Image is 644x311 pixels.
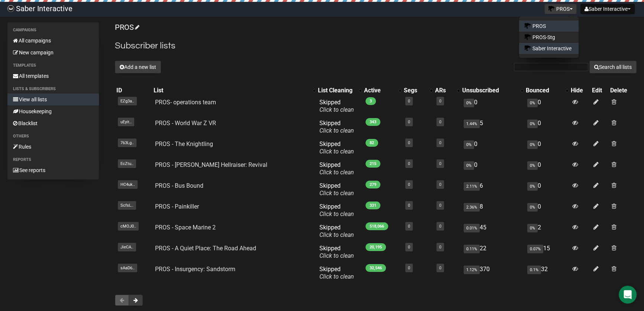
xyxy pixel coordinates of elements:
span: EZg3a.. [118,97,137,105]
span: 0% [464,99,474,107]
span: 0% [527,99,538,107]
div: ID [116,87,151,94]
a: PROS - The Knightling [155,140,213,147]
a: Blacklist [7,117,99,129]
a: 0 [408,203,410,208]
span: 331 [366,201,380,209]
th: Bounced: No sort applied, activate to apply an ascending sort [524,85,569,96]
a: Click to clean [319,148,354,155]
a: PROS - World War Z VR [155,120,216,127]
button: PROS [544,4,577,14]
a: All campaigns [7,35,99,47]
th: Hide: No sort applied, sorting is disabled [569,85,590,96]
div: Active [364,87,395,94]
td: 0 [524,158,569,179]
img: 1.png [525,45,531,51]
img: favicons [548,6,554,12]
span: ScfsL.. [118,201,136,210]
a: PROS - Insurgency: Sandstorm [155,266,235,273]
span: JieCA.. [118,243,136,251]
span: 0% [527,224,538,232]
span: Skipped [319,203,354,218]
a: 0 [408,120,410,124]
span: 0% [464,161,474,170]
a: New campaign [7,47,99,58]
a: Click to clean [319,190,354,197]
span: Skipped [319,182,354,197]
span: 0.1% [527,266,541,274]
a: Click to clean [319,273,354,280]
span: Skipped [319,140,354,155]
span: EcZtu.. [118,159,136,168]
a: View all lists [7,93,99,105]
a: Click to clean [319,210,354,218]
span: Skipped [319,120,354,134]
a: Rules [7,141,99,153]
span: 518,066 [366,222,388,230]
td: 0 [461,96,524,117]
a: PROS - A Quiet Place: The Road Ahead [155,245,256,252]
th: ARs: No sort applied, activate to apply an ascending sort [434,85,461,96]
a: 0 [439,224,441,229]
span: 343 [366,118,380,126]
td: 0 [524,137,569,158]
div: List [154,87,309,94]
td: 0 [461,137,524,158]
div: List Cleaning [318,87,355,94]
a: Saber Interactive [519,43,579,54]
div: Unsubscribed [462,87,517,94]
a: PROS - Space Marine 2 [155,224,216,231]
th: Edit: No sort applied, sorting is disabled [590,85,609,96]
div: ARs [435,87,454,94]
span: Skipped [319,245,354,259]
a: PROS - Painkiller [155,203,199,210]
li: Templates [7,61,99,70]
div: Segs [404,87,426,94]
img: ec1bccd4d48495f5e7d53d9a520ba7e5 [7,5,14,12]
span: 215 [366,160,380,168]
a: All templates [7,70,99,82]
th: Unsubscribed: No sort applied, activate to apply an ascending sort [461,85,524,96]
span: 82 [366,139,378,147]
a: 0 [408,224,410,229]
td: 6 [461,179,524,200]
a: 0 [408,245,410,250]
li: Reports [7,155,99,164]
td: 0 [524,179,569,200]
a: PROS [115,23,138,32]
span: Skipped [319,99,354,113]
th: List: No sort applied, activate to apply an ascending sort [152,85,316,96]
h2: Subscriber lists [115,39,637,53]
span: 20,195 [366,243,386,251]
span: 0% [527,161,538,170]
span: 0% [464,140,474,149]
span: 0% [527,140,538,149]
span: Skipped [319,266,354,280]
span: cMOJ0.. [118,222,139,231]
a: 0 [439,182,441,187]
td: 0 [524,200,569,221]
a: PROS-Stg [519,32,579,43]
a: 0 [408,266,410,270]
span: 0.11% [464,245,480,253]
a: Click to clean [319,106,354,113]
span: 763Lg.. [118,139,136,147]
li: Campaigns [7,26,99,35]
span: 0.01% [464,224,480,232]
th: List Cleaning: No sort applied, activate to apply an ascending sort [316,85,363,96]
a: PROS - [PERSON_NAME] Hellraiser: Revival [155,161,267,168]
th: ID: No sort applied, sorting is disabled [115,85,152,96]
span: Skipped [319,161,354,176]
td: 370 [461,263,524,283]
span: 0.07% [527,245,543,253]
div: Bounced [526,87,562,94]
li: Others [7,132,99,141]
a: 0 [408,182,410,187]
a: 0 [408,140,410,145]
a: 0 [408,161,410,166]
span: Skipped [319,224,354,238]
span: 1.44% [464,120,480,128]
a: 0 [439,245,441,250]
td: 5 [461,117,524,137]
span: 0% [527,120,538,128]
